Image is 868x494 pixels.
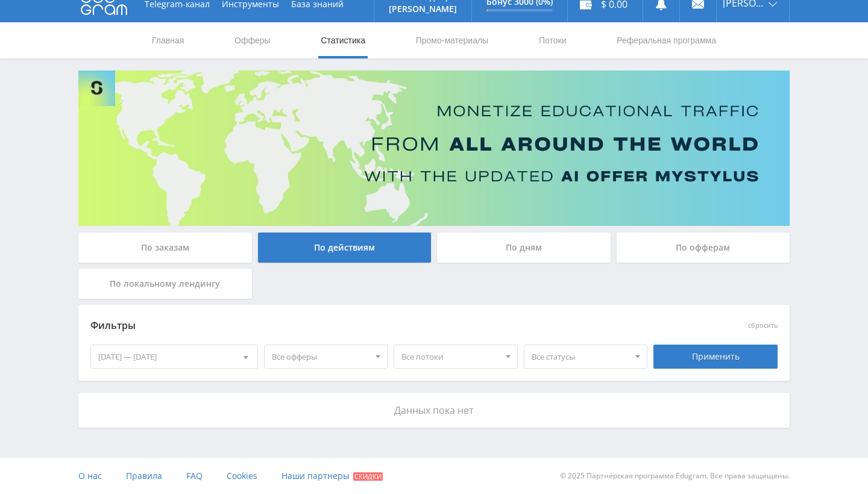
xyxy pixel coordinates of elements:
[227,470,257,481] span: Cookies
[78,458,102,494] a: О нас
[353,472,383,481] span: Скидки
[78,470,102,481] span: О нас
[126,470,162,481] span: Правила
[151,22,185,58] a: Главная
[615,22,717,58] a: Реферальная программа
[78,269,252,299] div: По локальному лендингу
[233,22,272,58] a: Офферы
[186,470,203,481] span: FAQ
[437,233,611,263] div: По дням
[401,345,499,368] span: Все потоки
[78,233,252,263] div: По заказам
[415,22,489,58] a: Промо-материалы
[126,458,162,494] a: Правила
[90,405,778,416] p: Данных пока нет
[281,470,350,481] span: Наши партнеры
[532,345,629,368] span: Все статусы
[281,458,383,494] a: Наши партнеры Скидки
[538,22,568,58] a: Потоки
[319,22,366,58] a: Статистика
[389,4,457,14] p: [PERSON_NAME]
[90,317,605,335] div: Фильтры
[272,345,370,368] span: Все офферы
[227,458,257,494] a: Cookies
[617,233,790,263] div: По офферам
[78,70,790,226] img: Banner
[258,233,432,263] div: По действиям
[186,458,203,494] a: FAQ
[653,345,778,369] div: Применить
[440,458,790,494] div: © 2025 Партнёрская программа Edugram. Все права защищены.
[748,322,778,330] button: сбросить
[91,345,257,368] div: [DATE] — [DATE]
